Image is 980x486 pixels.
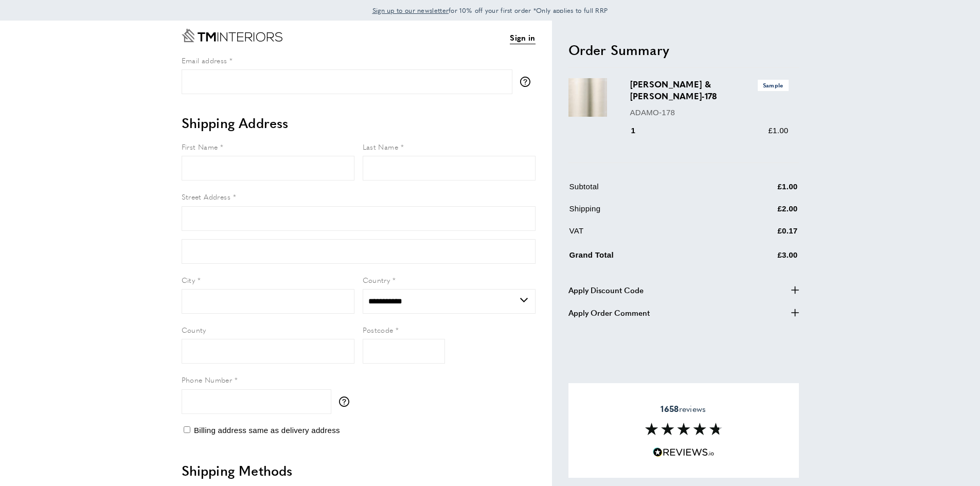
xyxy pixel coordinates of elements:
span: Apply Order Comment [568,307,650,319]
strong: 1658 [661,403,679,415]
h2: Shipping Methods [182,461,536,480]
td: £0.17 [727,225,798,245]
span: City [182,275,195,285]
td: £2.00 [727,203,798,223]
span: reviews [661,404,706,414]
img: Reviews.io 5 stars [653,447,715,457]
button: More information [339,397,354,407]
span: County [182,325,206,335]
h2: Shipping Address [182,114,536,132]
td: Subtotal [569,181,726,201]
td: £3.00 [727,247,798,269]
div: 1 [630,124,650,137]
td: Grand Total [569,247,726,269]
p: ADAMO-178 [630,106,789,119]
span: Last Name [363,141,399,152]
span: Postcode [363,325,394,335]
a: Go to Home page [182,29,282,42]
span: Country [363,275,390,285]
h2: Order Summary [568,41,799,59]
h3: [PERSON_NAME] & [PERSON_NAME]-178 [630,78,789,102]
td: VAT [569,225,726,245]
span: Billing address same as delivery address [194,426,340,435]
span: for 10% off your first order *Only applies to full RRP [372,6,608,15]
span: Sample [758,80,789,91]
input: Billing address same as delivery address [184,426,190,433]
span: Phone Number [182,374,233,385]
td: £1.00 [727,181,798,201]
a: Sign in [510,31,535,44]
span: First Name [182,141,218,152]
span: Apply Discount Code [568,284,644,296]
span: Street Address [182,191,231,202]
td: Shipping [569,203,726,223]
img: Adamo & Eva ADAMO-178 [568,78,607,117]
a: Sign up to our newsletter [372,5,449,15]
span: Email address [182,55,227,65]
img: Reviews section [645,423,722,435]
span: Sign up to our newsletter [372,6,449,15]
span: £1.00 [768,126,788,135]
button: More information [520,77,536,87]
